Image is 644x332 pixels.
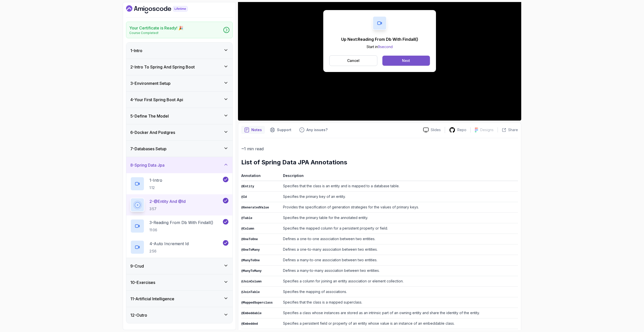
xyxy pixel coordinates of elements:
h3: 2 - Intro To Spring And Spring Boot [130,64,195,70]
td: Specifies that the class is an entity and is mapped to a database table. [281,181,518,192]
p: Notes [251,127,262,132]
button: 2-@Entity And @Id3:57 [130,198,228,212]
p: Repo [457,127,466,132]
button: Feedback button [296,126,331,134]
button: Support button [267,126,294,134]
td: Specifies the primary table for the annotated entity. [281,213,518,223]
p: Designs [480,127,494,132]
p: 4 - Auto Increment Id [149,241,189,247]
p: 1:12 [149,185,162,190]
button: 6-Docker And Postgres [126,124,232,140]
p: Support [277,127,291,132]
code: @Embedded [241,322,258,326]
a: Your Certificate is Ready! 🎉Course Completed! [126,22,233,38]
td: Specifies a class whose instances are stored as an intrinsic part of an owning entity and share t... [281,308,518,318]
h3: 9 - Crud [130,263,144,269]
td: Defines a one-to-many association between two entities. [281,244,518,255]
td: Specifies the mapped column for a persistent property or field. [281,223,518,234]
button: 3-Reading From Db With Findall()11:06 [130,219,228,233]
h2: List of Spring Data JPA Annotations [241,158,518,166]
button: 1-Intro [126,43,232,59]
p: Share [508,127,518,132]
h3: 7 - Databases Setup [130,146,167,152]
button: 11-Artificial Intelligence [126,291,232,307]
button: 9-Crud [126,258,232,274]
p: Any issues? [306,127,328,132]
code: @OneToOne [241,238,258,241]
code: @OneToMany [241,248,260,252]
h3: 3 - Environment Setup [130,80,171,86]
td: Specifies that the class is a mapped superclass. [281,297,518,308]
code: @JoinColumn [241,280,262,283]
p: ~1 min read [241,145,518,152]
a: Repo [445,127,470,133]
code: @Table [241,216,252,220]
h2: Your Certificate is Ready! 🎉 [129,25,183,31]
button: 1-Intro1:12 [130,177,228,191]
td: Defines a many-to-one association between two entities. [281,255,518,266]
h3: 11 - Artificial Intelligence [130,296,174,302]
h3: 6 - Docker And Postgres [130,129,175,135]
h3: 1 - Intro [130,48,142,54]
button: 7-Databases Setup [126,141,232,157]
h3: 8 - Spring Data Jpa [130,162,165,168]
code: @Column [241,227,254,231]
button: 5-Define The Model [126,108,232,124]
h3: 4 - Your First Spring Boot Api [130,97,183,103]
p: Up Next: Reading From Db With Findall() [341,36,418,42]
button: Cancel [329,55,377,66]
button: 12-Outro [126,307,232,323]
p: Course Completed! [129,31,183,35]
th: Description [281,172,518,181]
button: 10-Exercises [126,274,232,290]
p: 3:57 [149,206,186,211]
button: Next [382,56,430,66]
div: Next [402,58,410,63]
a: Dashboard [126,5,199,13]
code: @Entity [241,185,254,188]
p: 2 - @Entity And @Id [149,198,186,204]
h3: 5 - Define The Model [130,113,169,119]
h3: 10 - Exercises [130,279,155,285]
button: 2-Intro To Spring And Spring Boot [126,59,232,75]
button: Share [498,127,518,132]
p: 2:56 [149,249,189,254]
code: @JoinTable [241,290,260,294]
p: Start in [341,44,418,49]
td: Defines a one-to-one association between two entities. [281,234,518,244]
code: @MappedSuperclass [241,301,273,305]
th: Annotation [241,172,281,181]
code: @ManyToMany [241,269,262,273]
button: 4-Auto Increment Id2:56 [130,240,228,254]
code: @Id [241,195,247,199]
span: 9 second [378,45,393,49]
button: 3-Environment Setup [126,75,232,91]
p: 11:06 [149,228,213,233]
td: Provides the specification of generation strategies for the values of primary keys. [281,202,518,213]
td: Defines a many-to-many association between two entities. [281,266,518,276]
p: 1 - Intro [149,177,162,183]
button: 4-Your First Spring Boot Api [126,92,232,108]
code: @ManyToOne [241,259,260,262]
a: Slides [419,127,445,133]
td: Specifies the mapping of associations. [281,287,518,297]
td: Specifies the primary key of an entity. [281,192,518,202]
p: Cancel [347,58,359,63]
td: Specifies a persistent field or property of an entity whose value is an instance of an embeddable... [281,318,518,329]
button: notes button [241,126,265,134]
h3: 12 - Outro [130,312,147,318]
button: 8-Spring Data Jpa [126,157,232,173]
p: Slides [431,127,441,132]
p: 3 - Reading From Db With Findall() [149,219,213,226]
code: @GeneratedValue [241,206,269,209]
td: Specifies a column for joining an entity association or element collection. [281,276,518,287]
code: @Embeddable [241,312,262,315]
